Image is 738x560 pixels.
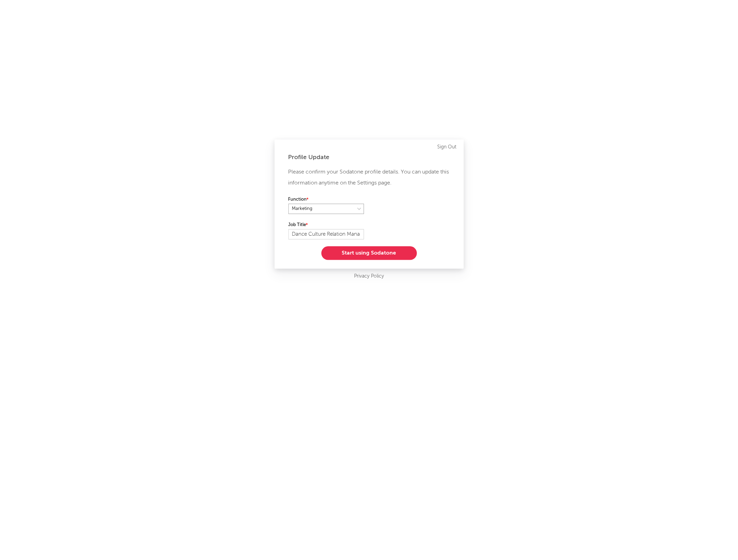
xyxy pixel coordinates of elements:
[288,221,364,229] label: Job Title
[354,272,384,281] a: Privacy Policy
[288,167,450,189] p: Please confirm your Sodatone profile details. You can update this information anytime on the Sett...
[321,246,417,260] button: Start using Sodatone
[438,143,457,151] a: Sign Out
[288,195,364,204] label: Function
[288,153,450,161] div: Profile Update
